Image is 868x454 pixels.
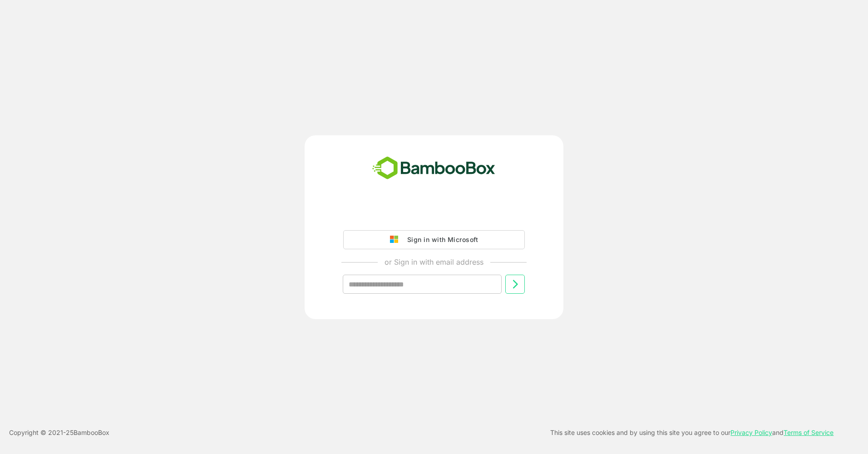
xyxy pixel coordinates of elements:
p: or Sign in with email address [385,257,483,267]
p: This site uses cookies and by using this site you agree to our and [550,427,833,438]
img: google [390,236,403,244]
div: Sign in with Microsoft [403,234,478,246]
a: Terms of Service [784,429,833,436]
button: Sign in with Microsoft [343,230,525,249]
img: bamboobox [367,153,500,183]
a: Privacy Policy [730,429,772,436]
p: Copyright © 2021- 25 BambooBox [9,427,109,438]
